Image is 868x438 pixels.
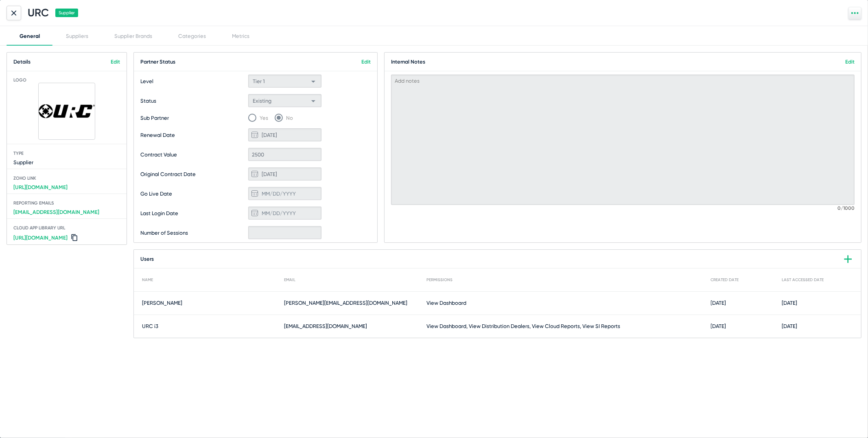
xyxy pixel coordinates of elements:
[20,33,40,39] div: General
[248,187,261,200] button: Open calendar
[782,299,797,307] span: [DATE]
[283,115,293,121] span: No
[837,206,855,211] mat-hint: 0/1000
[55,9,78,17] span: Supplier
[10,156,37,169] span: Supplier
[361,59,371,65] a: Edit
[426,322,620,330] span: View Dashboard, View Distribution Dealers, View Cloud Reports, View SI Reports
[391,59,425,65] span: Internal Notes
[111,59,120,65] a: Edit
[253,78,265,84] span: Tier 1
[256,115,268,121] span: Yes
[426,299,466,307] span: View Dashboard
[248,207,321,220] input: MM/DD/YYYY
[140,59,175,65] span: Partner Status
[7,206,106,218] a: [EMAIL_ADDRESS][DOMAIN_NAME]
[140,210,246,216] span: Last Login Date
[140,132,246,138] span: Renewal Date
[142,322,158,330] span: URC i3
[248,128,261,141] button: Open calendar
[248,167,261,180] button: Open calendar
[140,98,246,104] span: Status
[140,230,246,236] span: Number of Sessions
[13,59,31,65] span: Details
[248,187,321,200] input: MM/DD/YYYY
[66,33,88,39] div: Suppliers
[140,191,246,197] span: Go Live Date
[140,171,246,177] span: Original Contract Date
[178,33,206,39] div: Categories
[248,207,261,220] button: Open calendar
[10,181,71,194] a: [URL][DOMAIN_NAME]
[782,322,797,330] span: [DATE]
[284,299,407,307] span: [PERSON_NAME][EMAIL_ADDRESS][DOMAIN_NAME]
[39,104,95,119] img: URC_638029147302078744.png
[114,33,152,39] div: Supplier Brands
[142,299,182,307] span: [PERSON_NAME]
[140,256,154,262] span: Users
[142,277,284,282] div: Name
[13,235,68,241] a: [URL][DOMAIN_NAME]
[7,151,127,156] span: Type
[284,277,426,282] div: Email
[232,33,249,39] div: Metrics
[28,7,49,19] h1: URC
[426,277,711,282] div: Permissions
[845,59,855,65] a: Edit
[7,77,127,83] span: Logo
[7,200,127,206] span: Reporting Emails
[248,128,321,141] input: MM/DD/YYYY
[7,176,127,181] span: Zoho Link
[248,167,321,180] input: MM/DD/YYYY
[711,277,782,282] div: Created Date
[7,225,127,231] span: Cloud App Library URL
[140,78,246,84] span: Level
[140,115,246,121] span: Sub Partner
[284,322,367,330] span: [EMAIL_ADDRESS][DOMAIN_NAME]
[782,277,853,282] div: Last Accessed Date
[711,322,726,330] span: [DATE]
[253,98,271,104] span: Existing
[140,152,246,158] span: Contract Value
[711,299,726,307] span: [DATE]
